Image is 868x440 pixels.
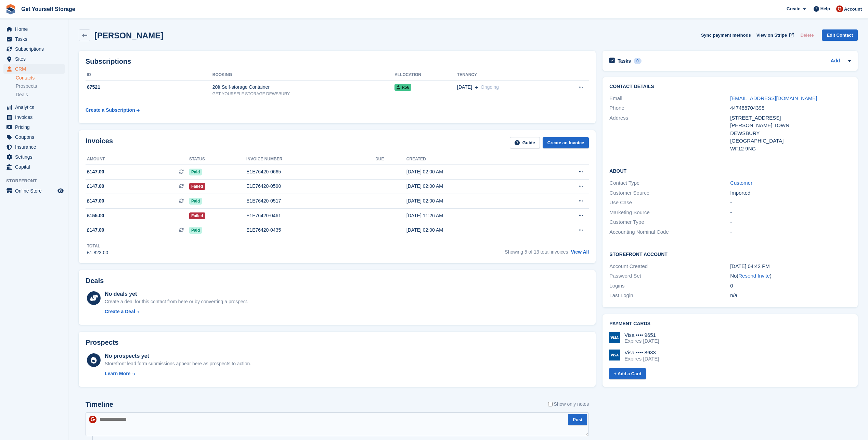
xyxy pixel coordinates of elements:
[87,197,104,205] span: £147.00
[406,154,537,165] th: Created
[609,167,851,174] h2: About
[624,338,659,344] div: Expires [DATE]
[730,199,851,207] div: -
[730,95,817,101] a: [EMAIL_ADDRESS][DOMAIN_NAME]
[86,339,119,346] h2: Prospects
[844,6,862,13] span: Account
[5,4,16,14] img: stora-icon-8386f47178a22dfd0bd8f6a31ec36ba5ce8667c1dd55bd0f319d3a0aa187defe.svg
[86,277,104,285] h2: Deals
[609,292,730,300] div: Last Login
[18,3,78,15] a: Get Yourself Storage
[406,197,537,205] div: [DATE] 02:00 AM
[609,228,730,236] div: Accounting Nominal Code
[375,154,406,165] th: Due
[406,168,537,175] div: [DATE] 02:00 AM
[3,142,65,152] a: menu
[87,227,104,234] span: £147.00
[56,187,65,195] a: Preview store
[189,154,246,165] th: Status
[212,84,394,91] div: 20ft Self-storage Container
[609,218,730,226] div: Customer Type
[609,368,646,379] a: + Add a Card
[189,183,205,190] span: Failed
[87,168,104,175] span: £147.00
[510,137,540,148] a: Guide
[730,228,851,236] div: -
[609,250,851,257] h2: Storefront Account
[16,83,65,90] a: Prospects
[624,332,659,338] div: Visa •••• 9651
[3,186,65,196] a: menu
[105,298,248,305] div: Create a deal for this contact from here or by converting a prospect.
[609,282,730,290] div: Logins
[754,29,795,41] a: View on Stripe
[730,122,851,130] div: [PERSON_NAME] TOWN
[609,189,730,197] div: Customer Source
[3,54,65,64] a: menu
[15,132,56,142] span: Coupons
[730,282,851,290] div: 0
[634,58,642,64] div: 0
[3,44,65,54] a: menu
[87,243,108,249] div: Total
[609,272,730,280] div: Password Set
[87,249,108,256] div: £1,823.00
[730,189,851,197] div: Imported
[609,84,851,89] h2: Contact Details
[15,24,56,34] span: Home
[609,262,730,270] div: Account Created
[86,154,189,165] th: Amount
[730,218,851,226] div: -
[86,104,140,117] a: Create a Subscription
[105,370,130,377] div: Learn More
[548,401,553,408] input: Show only notes
[86,401,113,408] h2: Timeline
[738,273,770,279] a: Resend Invite
[618,58,631,64] h2: Tasks
[89,416,96,423] img: James Brocklehurst
[730,292,851,300] div: n/a
[730,180,752,186] a: Customer
[86,58,589,65] h2: Subscriptions
[3,122,65,132] a: menu
[87,183,104,190] span: £147.00
[701,29,751,41] button: Sync payment methods
[406,212,537,219] div: [DATE] 11:26 AM
[756,32,787,39] span: View on Stripe
[609,179,730,187] div: Contact Type
[609,95,730,102] div: Email
[457,70,555,81] th: Tenancy
[246,154,375,165] th: Invoice number
[609,114,730,153] div: Address
[15,122,56,132] span: Pricing
[836,5,843,12] img: James Brocklehurst
[16,75,65,81] a: Contacts
[246,212,375,219] div: E1E76420-0461
[730,209,851,217] div: -
[105,360,251,367] div: Storefront lead form submissions appear here as prospects to action.
[189,212,205,219] span: Failed
[822,29,858,41] a: Edit Contact
[16,91,65,98] a: Deals
[212,91,394,97] div: GET YOURSELF STORAGE DEWSBURY
[820,5,830,12] span: Help
[15,186,56,196] span: Online Store
[189,198,202,205] span: Paid
[394,84,411,91] span: R56
[3,152,65,162] a: menu
[3,132,65,142] a: menu
[15,102,56,112] span: Analytics
[246,227,375,234] div: E1E76420-0435
[787,5,800,12] span: Create
[16,91,28,98] span: Deals
[86,137,113,148] h2: Invoices
[3,24,65,34] a: menu
[105,308,248,315] a: Create a Deal
[609,332,620,343] img: Visa Logo
[609,321,851,327] h2: Payment cards
[730,145,851,153] div: WF12 9NG
[730,272,851,280] div: No
[212,70,394,81] th: Booking
[624,356,659,362] div: Expires [DATE]
[624,350,659,356] div: Visa •••• 8633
